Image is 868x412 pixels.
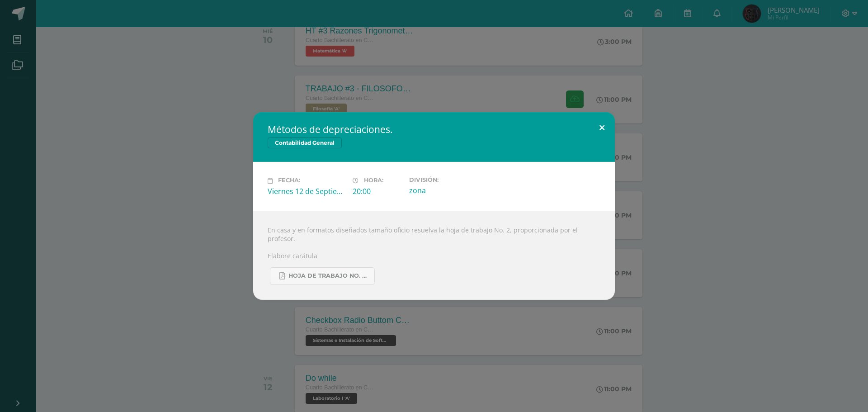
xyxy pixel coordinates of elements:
[409,185,487,195] div: zona
[268,123,600,136] h2: Métodos de depreciaciones.
[268,137,342,148] span: Contabilidad General
[409,176,487,183] label: División:
[268,186,345,196] div: Viernes 12 de Septiembre
[253,211,615,300] div: En casa y en formatos diseñados tamaño oficio resuelva la hoja de trabajo No. 2, proporcionada po...
[589,112,615,143] button: Close (Esc)
[364,177,383,184] span: Hora:
[270,267,375,285] a: Hoja de trabajo No. 2 Contabilidad.pdf
[288,272,370,279] span: Hoja de trabajo No. 2 Contabilidad.pdf
[353,186,402,196] div: 20:00
[278,177,300,184] span: Fecha:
